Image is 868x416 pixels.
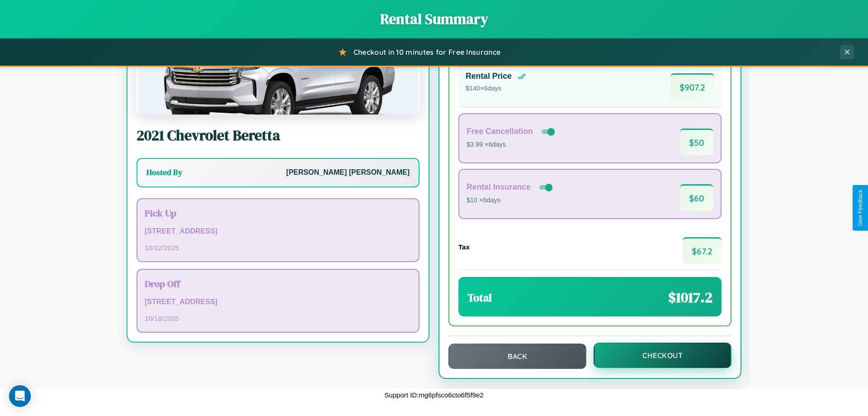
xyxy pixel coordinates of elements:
h4: Free Cancellation [467,127,533,136]
span: $ 60 [680,184,713,211]
h4: Tax [458,243,470,251]
span: $ 67.2 [683,237,722,264]
h2: 2021 Chevrolet Beretta [137,125,420,145]
span: Checkout in 10 minutes for Free Insurance [354,48,500,57]
p: [STREET_ADDRESS] [145,225,411,238]
h3: Hosted By [146,167,182,178]
p: 10 / 18 / 2025 [145,312,411,325]
p: Support ID: mg6pfsco6cto6f5f9e2 [384,389,483,401]
p: [PERSON_NAME] [PERSON_NAME] [286,166,410,179]
p: $ 140 × 6 days [466,83,526,95]
p: [STREET_ADDRESS] [145,296,411,309]
button: Checkout [594,343,731,368]
p: $10 × 6 days [467,195,554,206]
span: $ 1017.2 [668,287,712,307]
div: Give Feedback [857,190,863,226]
h3: Total [467,290,492,305]
h1: Rental Summary [9,9,859,29]
h3: Pick Up [145,206,411,220]
div: Open Intercom Messenger [9,385,31,407]
span: $ 50 [680,129,713,155]
p: 10 / 12 / 2025 [145,242,411,254]
h4: Rental Price [466,72,512,81]
h4: Rental Insurance [467,182,531,192]
button: Back [448,344,586,369]
img: Chevrolet Beretta [137,24,420,115]
p: $3.99 × 6 days [467,139,557,151]
span: $ 907.2 [670,73,714,100]
h3: Drop Off [145,277,411,290]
